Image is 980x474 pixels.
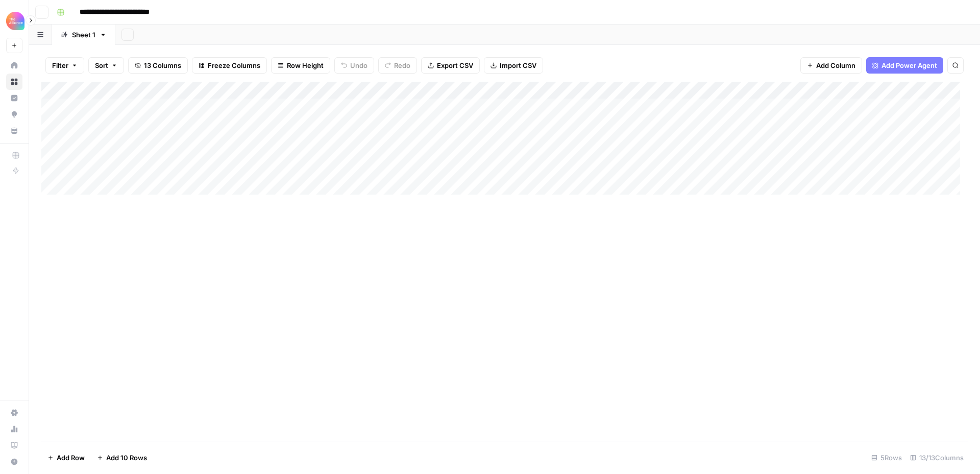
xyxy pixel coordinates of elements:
img: Alliance Logo [6,12,24,30]
span: Undo [350,60,367,70]
div: Sheet 1 [72,30,95,40]
a: Usage [6,421,22,437]
span: Import CSV [500,60,536,70]
span: Sort [95,60,108,70]
span: Add Power Agent [881,60,937,70]
span: 13 Columns [144,60,181,70]
span: Row Height [287,60,324,70]
button: Add Row [41,449,91,466]
button: Add Column [800,57,862,74]
a: Insights [6,90,22,106]
button: Undo [334,57,374,74]
button: Add Power Agent [866,57,943,74]
a: Your Data [6,123,22,139]
button: Sort [88,57,124,74]
div: 5 Rows [867,449,906,466]
span: Filter [52,60,68,70]
button: Redo [378,57,417,74]
button: 13 Columns [128,57,188,74]
div: 13/13 Columns [906,449,968,466]
button: Help + Support [6,454,22,470]
a: Home [6,57,22,74]
button: Export CSV [421,57,480,74]
span: Add 10 Rows [106,453,147,463]
a: Browse [6,74,22,90]
span: Freeze Columns [208,60,260,70]
span: Add Column [816,60,855,70]
a: Settings [6,405,22,421]
button: Import CSV [484,57,543,74]
a: Opportunities [6,106,22,123]
button: Workspace: Alliance [6,8,22,34]
button: Freeze Columns [192,57,267,74]
span: Export CSV [437,60,473,70]
span: Redo [394,60,410,70]
a: Learning Hub [6,437,22,454]
button: Row Height [271,57,330,74]
span: Add Row [57,453,85,463]
button: Add 10 Rows [91,449,153,466]
button: Filter [45,57,84,74]
a: Sheet 1 [52,25,115,45]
